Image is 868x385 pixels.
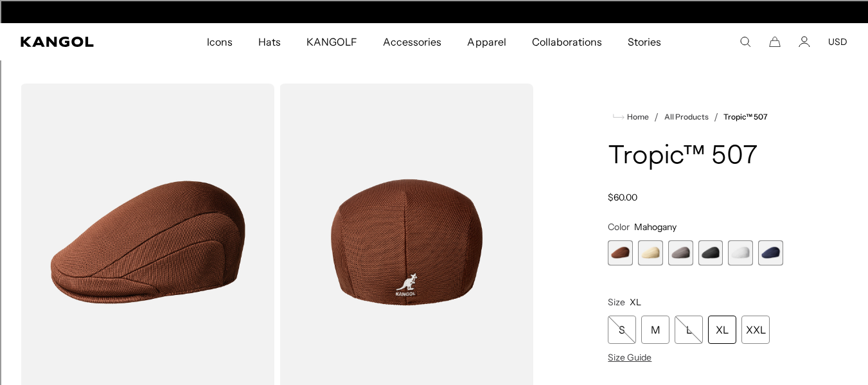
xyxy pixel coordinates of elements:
[769,36,781,48] button: Cart
[519,23,615,60] a: Collaborations
[383,23,441,60] span: Accessories
[467,23,506,60] span: Apparel
[615,23,674,60] a: Stories
[740,36,751,48] summary: Search here
[532,23,602,60] span: Collaborations
[370,23,454,60] a: Accessories
[828,36,847,48] button: USD
[207,23,233,60] span: Icons
[294,23,370,60] a: KANGOLF
[245,23,294,60] a: Hats
[454,23,518,60] a: Apparel
[21,37,136,47] a: Kangol
[194,23,245,60] a: Icons
[306,23,357,60] span: KANGOLF
[258,23,281,60] span: Hats
[799,36,810,48] a: Account
[628,23,661,60] span: Stories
